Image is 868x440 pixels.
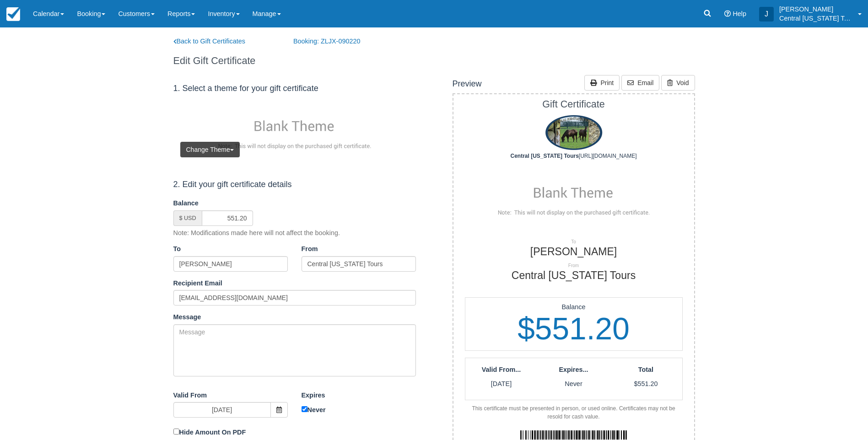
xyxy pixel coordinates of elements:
[453,80,482,89] h4: Preview
[6,7,20,21] img: checkfront-main-nav-mini-logo.png
[173,290,416,306] input: Email
[173,429,179,435] input: Hide Amount On PDF
[545,114,603,151] img: logo
[779,5,852,14] p: [PERSON_NAME]
[779,14,852,23] p: Central [US_STATE] Tours
[465,405,683,420] div: This certificate must be presented in person, or used online. Certificates may not be resold for ...
[559,366,588,373] strong: Expires...
[302,391,325,400] label: Expires
[465,312,682,346] h1: $551.20
[510,153,636,159] span: [URL][DOMAIN_NAME]
[447,246,701,258] h2: [PERSON_NAME]
[302,256,416,272] input: Name
[447,270,701,281] h2: Central [US_STATE] Tours
[173,199,199,208] label: Balance
[733,10,746,17] span: Help
[447,263,701,269] p: From
[638,366,653,373] strong: Total
[447,239,701,245] p: To
[584,75,620,91] a: Print
[167,37,287,46] a: Back to Gift Certificates
[173,180,416,189] h4: 2. Edit your gift certificate details
[302,406,307,412] input: Never
[465,379,538,389] p: [DATE]
[173,102,416,163] img: none.png
[302,244,324,254] label: From
[482,366,521,373] strong: Valid From...
[286,37,407,46] a: Booking: ZLJX-090220
[167,55,421,66] h1: Edit Gift Certificate
[537,379,609,389] p: Never
[724,11,731,17] i: Help
[661,75,695,91] a: Void
[173,427,416,437] label: Hide Amount On PDF
[179,215,196,221] small: $ USD
[302,404,416,415] label: Never
[173,84,416,93] h4: 1. Select a theme for your gift certificate
[621,75,659,91] a: Email
[759,7,774,21] div: J
[453,169,694,230] img: none.png
[202,210,253,226] input: 0.00
[510,153,578,159] strong: Central [US_STATE] Tours
[173,391,207,400] label: Valid From
[173,279,222,288] label: Recipient Email
[173,256,288,272] input: Name
[447,99,701,110] h1: Gift Certificate
[609,379,682,389] p: $551.20
[180,142,240,157] button: Change Theme
[173,312,201,322] label: Message
[465,302,682,312] p: Balance
[173,244,196,254] label: To
[173,228,340,238] p: Note: Modifications made here will not affect the booking.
